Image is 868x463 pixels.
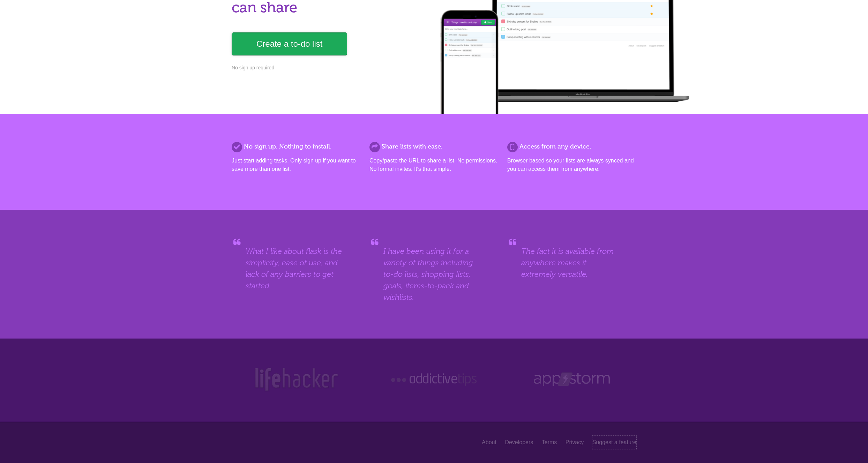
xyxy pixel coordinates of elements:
a: Suggest a feature [592,436,636,449]
img: Web Appstorm [534,366,610,393]
a: Terms [542,436,557,449]
img: Lifehacker [253,366,339,393]
a: Developers [505,436,533,449]
a: About [482,436,496,449]
h2: Share lists with ease. [369,142,499,151]
p: Copy/paste the URL to share a list. No permissions. No formal invites. It's that simple. [369,157,499,173]
h2: Access from any device. [507,142,636,151]
blockquote: I have been using it for a variety of things including to-do lists, shopping lists, goals, items-... [383,245,485,303]
a: Privacy [566,436,584,449]
p: Browser based so your lists are always synced and you can access them from anywhere. [507,157,636,173]
blockquote: What I like about flask is the simplicity, ease of use, and lack of any barriers to get started. [246,245,347,291]
img: Addictive Tips [389,366,478,393]
a: Create a to-do list [232,32,347,55]
blockquote: The fact it is available from anywhere makes it extremely versatile. [521,245,622,280]
p: Just start adding tasks. Only sign up if you want to save more than one list. [232,157,361,173]
p: No sign up required [232,64,430,71]
h2: No sign up. Nothing to install. [232,142,361,151]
